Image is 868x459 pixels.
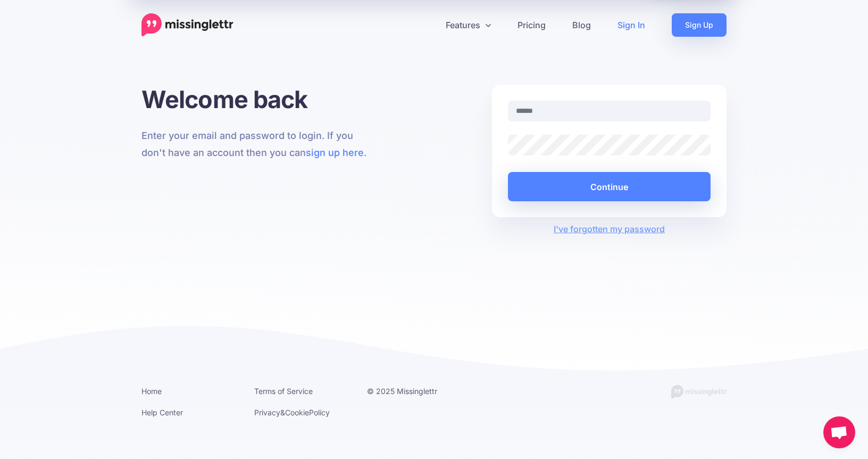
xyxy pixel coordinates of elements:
[141,408,183,417] a: Help Center
[508,172,711,201] button: Continue
[254,387,313,396] a: Terms of Service
[504,13,559,37] a: Pricing
[254,408,280,417] a: Privacy
[285,408,309,417] a: Cookie
[306,147,364,158] a: sign up here
[141,85,376,114] h1: Welcome back
[367,384,464,398] li: © 2025 Missinglettr
[254,406,351,419] li: & Policy
[604,13,658,37] a: Sign In
[141,127,376,161] p: Enter your email and password to login. If you don't have an account then you can .
[559,13,604,37] a: Blog
[432,13,504,37] a: Features
[141,387,162,396] a: Home
[672,13,727,37] a: Sign Up
[554,224,665,234] a: I've forgotten my password
[823,416,855,448] a: Open chat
